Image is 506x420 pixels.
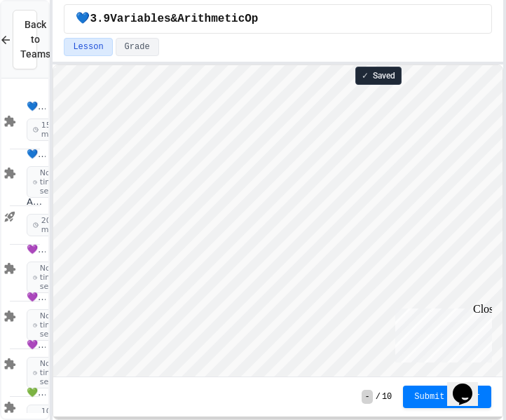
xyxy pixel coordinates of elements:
[27,149,46,161] span: 💙1.5 Snap! ScavengerHunt
[27,262,68,294] span: No time set
[27,309,68,341] span: No time set
[27,101,46,113] span: 💙1.3-1.4 WelcometoSnap!
[414,391,480,402] span: Submit Answer
[27,166,68,198] span: No time set
[362,70,369,81] span: ✓
[376,391,381,402] span: /
[27,387,46,399] span: 💚 3.1 Hello World
[27,292,46,304] span: 💜2.1 AngleExperiments2
[27,357,68,389] span: No time set
[27,196,46,208] span: AP CSP Unit 1 Review
[116,38,159,56] button: Grade
[20,18,50,62] span: Back to Teams
[64,38,112,56] button: Lesson
[390,303,492,363] iframe: chat widget
[53,65,502,377] iframe: Snap! Programming Environment
[362,390,372,404] span: -
[27,118,65,141] span: 15 min
[6,6,97,89] div: Chat with us now!Close
[447,364,492,406] iframe: chat widget
[27,339,46,351] span: 💜2.6-7DrawInternet
[373,70,395,81] span: Saved
[76,11,258,27] span: 💙3.9Variables&ArithmeticOp
[27,244,46,256] span: 💜2.1 AngleExperiments1
[27,214,65,236] span: 20 min
[382,391,392,402] span: 10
